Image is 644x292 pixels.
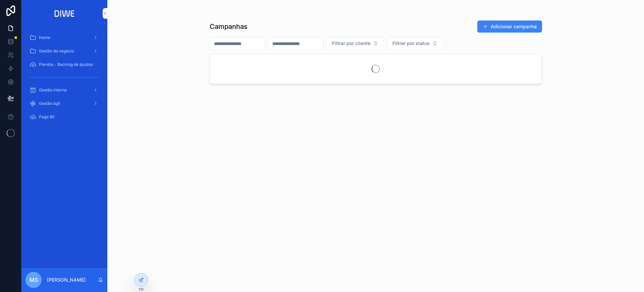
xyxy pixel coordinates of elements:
[210,22,248,31] h1: Campanhas
[39,35,50,40] span: Home
[387,37,443,50] button: Select Button
[326,37,384,50] button: Select Button
[52,8,77,19] img: App logo
[47,277,86,283] p: [PERSON_NAME]
[25,45,103,57] a: Gestão do negócio
[332,40,370,47] span: Filtrar por cliente
[25,32,103,44] a: Home
[39,101,60,106] span: Gestão ágil
[39,114,55,120] span: Page 80
[21,27,107,132] div: scrollable content
[25,58,103,71] a: Planeta - Backlog de ajustes
[25,111,103,123] a: Page 80
[392,40,430,47] span: Filtrar por status
[39,62,93,67] span: Planeta - Backlog de ajustes
[25,84,103,96] a: Gestão interna
[30,276,38,284] span: MS
[477,20,542,33] button: Adicionar campanha
[25,97,103,110] a: Gestão ágil
[39,87,67,93] span: Gestão interna
[39,48,74,54] span: Gestão do negócio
